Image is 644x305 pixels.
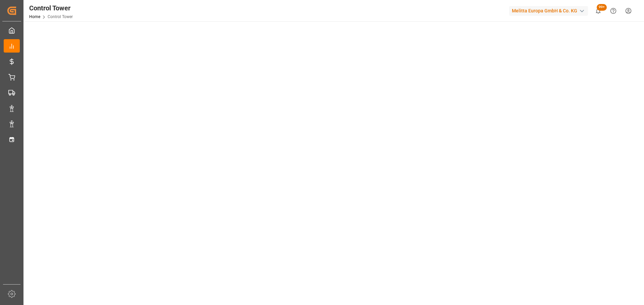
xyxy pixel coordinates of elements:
[509,4,591,17] button: Melitta Europa GmbH & Co. KG
[606,3,621,18] button: Help Center
[29,14,40,19] a: Home
[509,6,588,16] div: Melitta Europa GmbH & Co. KG
[29,3,73,13] div: Control Tower
[597,4,607,11] span: 99+
[591,3,606,18] button: show 100 new notifications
